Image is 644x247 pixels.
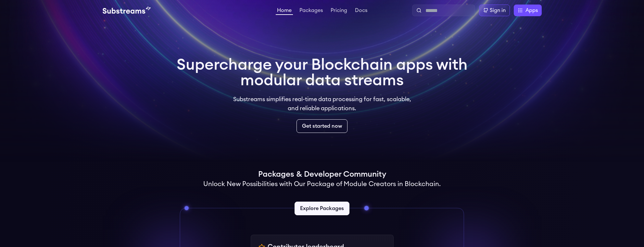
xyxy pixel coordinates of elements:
[298,8,324,14] a: Packages
[295,202,349,215] a: Explore Packages
[258,169,386,180] h1: Packages & Developer Community
[329,8,348,14] a: Pricing
[354,8,369,14] a: Docs
[177,57,468,88] h1: Supercharge your Blockchain apps with modular data streams
[525,6,538,14] span: Apps
[276,8,293,15] a: Home
[229,95,416,113] p: Substreams simplifies real-time data processing for fast, scalable, and reliable applications.
[490,6,506,14] div: Sign in
[203,180,441,189] h2: Unlock New Possibilities with Our Package of Module Creators in Blockchain.
[479,5,510,16] a: Sign in
[103,6,151,14] img: Substream's logo
[297,119,347,133] a: Get started now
